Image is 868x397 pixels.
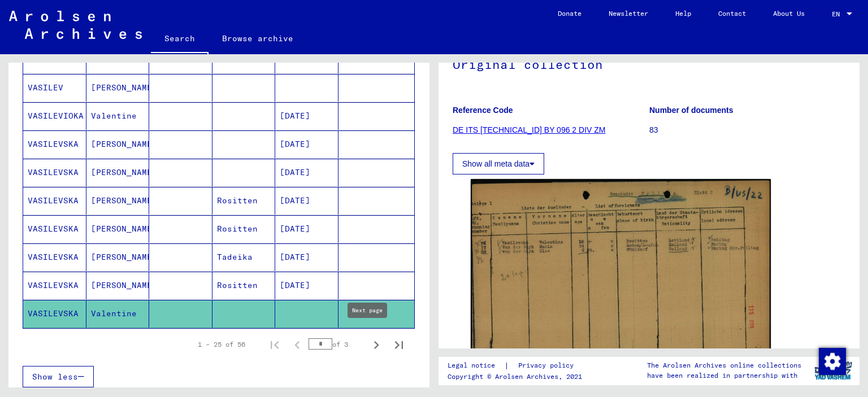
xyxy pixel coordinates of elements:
span: Show less [32,372,78,382]
a: Search [151,25,209,54]
mat-cell: [PERSON_NAME] [86,243,150,271]
mat-cell: Tadeika [212,243,276,271]
button: Show all meta data [453,153,544,174]
p: The Arolsen Archives online collections [647,360,801,370]
mat-cell: [DATE] [275,159,338,186]
mat-cell: [DATE] [275,243,338,271]
div: Change consent [818,347,845,374]
a: Legal notice [448,360,504,372]
mat-cell: VASILEVSKA [23,159,86,186]
p: 83 [649,124,845,136]
mat-cell: VASILEVIOKA [23,102,86,130]
img: yv_logo.png [812,356,854,385]
mat-cell: VASILEV [23,74,86,102]
mat-cell: VASILEVSKA [23,272,86,299]
button: First page [263,333,286,356]
mat-cell: [PERSON_NAME] [86,187,150,215]
b: Number of documents [649,106,734,115]
mat-cell: VASILEVSKA [23,243,86,271]
button: Next page [365,333,388,356]
a: Privacy policy [509,360,587,372]
mat-cell: [PERSON_NAME] [86,159,150,186]
mat-cell: [PERSON_NAME] [86,74,150,102]
mat-cell: [DATE] [275,187,338,215]
button: Show less [23,366,94,387]
mat-cell: Valentine [86,102,150,130]
div: 1 – 25 of 56 [198,339,245,350]
span: EN [832,10,844,18]
b: Reference Code [453,106,513,115]
div: of 3 [309,339,365,350]
mat-cell: [PERSON_NAME] [86,215,150,243]
a: DE ITS [TECHNICAL_ID] BY 096 2 DIV ZM [453,125,605,134]
mat-cell: VASILEVSKA [23,300,86,328]
mat-cell: [PERSON_NAME] [86,130,150,158]
mat-cell: VASILEVSKA [23,187,86,215]
mat-cell: Rositten [212,215,276,243]
p: have been realized in partnership with [647,370,801,381]
img: 001.jpg [471,179,771,394]
mat-cell: [DATE] [275,272,338,299]
h1: Original collection [453,38,845,88]
button: Last page [388,333,410,356]
mat-cell: Rositten [212,187,276,215]
mat-cell: [DATE] [275,102,338,130]
p: Copyright © Arolsen Archives, 2021 [448,372,587,382]
mat-cell: VASILEVSKA [23,130,86,158]
img: Change consent [819,348,846,375]
mat-cell: VASILEVSKA [23,215,86,243]
a: Browse archive [209,25,307,52]
mat-cell: Valentine [86,300,150,328]
mat-cell: [PERSON_NAME] [86,272,150,299]
mat-cell: Rositten [212,272,276,299]
mat-cell: [DATE] [275,215,338,243]
img: Arolsen_neg.svg [9,11,142,39]
div: | [448,360,587,372]
button: Previous page [286,333,309,356]
mat-cell: [DATE] [275,130,338,158]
